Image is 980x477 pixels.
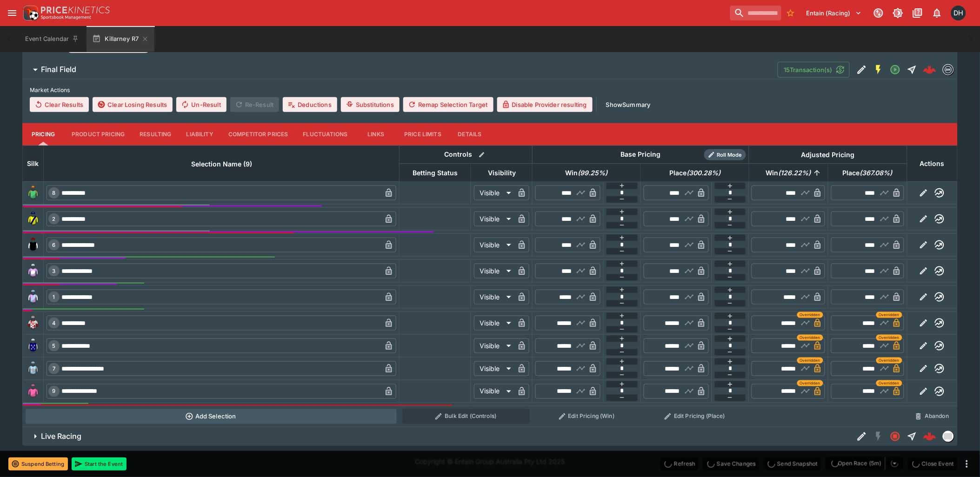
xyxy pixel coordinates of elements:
[687,167,720,179] em: ( 300.28 %)
[30,83,950,97] label: Market Actions
[909,5,926,21] button: Documentation
[943,65,953,75] img: betmakers
[230,97,279,112] span: Re-Result
[4,5,20,21] button: open drawer
[800,335,820,341] span: Overridden
[920,60,939,79] a: fff1ba29-86fe-4878-a679-ade9b5b7b1d0
[20,26,85,52] button: Event Calendar
[948,3,969,23] button: David Howard
[22,60,778,79] button: Final Field
[87,26,154,52] button: Killarney R7
[870,5,887,21] button: Connected to PK
[929,5,946,21] button: Notifications
[600,97,656,112] button: ShowSummary
[179,123,221,146] button: Liability
[41,65,76,74] h6: Final Field
[474,361,514,376] div: Visible
[778,62,850,78] button: 15Transaction(s)
[474,316,514,331] div: Visible
[176,97,226,112] button: Un-Result
[910,409,954,424] button: Abandon
[659,167,731,179] span: Place(300.28%)
[474,384,514,399] div: Visible
[943,431,953,442] img: liveracing
[26,290,40,305] img: runner 1
[704,149,746,160] div: Show/hide Price Roll mode configuration.
[402,409,530,424] button: Bulk Edit (Controls)
[474,212,514,226] div: Visible
[853,61,870,78] button: Edit Detail
[497,97,593,112] button: Disable Provider resulting
[535,409,638,424] button: Edit Pricing (Win)
[853,428,870,445] button: Edit Detail
[923,63,936,76] div: fff1ba29-86fe-4878-a679-ade9b5b7b1d0
[41,432,81,442] h6: Live Racing
[26,212,40,226] img: runner 2
[51,388,58,395] span: 9
[870,61,887,78] button: SGM Enabled
[93,97,173,112] button: Clear Losing Results
[825,457,904,470] div: split button
[904,61,920,78] button: Straight
[478,167,526,179] span: Visibility
[355,123,397,146] button: Links
[8,457,68,470] button: Suspend Betting
[26,338,40,353] img: runner 5
[23,146,44,181] th: Silk
[890,5,907,21] button: Toggle light/dark mode
[26,264,40,278] img: runner 3
[474,290,514,305] div: Visible
[26,238,40,252] img: runner 6
[879,358,900,364] span: Overridden
[943,431,954,442] div: liveracing
[749,146,907,164] th: Adjusted Pricing
[26,384,40,399] img: runner 9
[474,264,514,278] div: Visible
[402,167,468,179] span: Betting Status
[887,61,904,78] button: Open
[779,167,811,179] em: ( 126.22 %)
[51,242,58,248] span: 6
[923,430,936,443] div: cbeba991-d456-41ea-9840-e8d6258a7c52
[51,365,57,372] span: 7
[617,149,665,160] div: Base Pricing
[51,216,58,222] span: 2
[20,4,39,22] img: PriceKinetics Logo
[943,64,954,75] div: betmakers
[879,380,900,386] span: Overridden
[920,427,939,446] a: cbeba991-d456-41ea-9840-e8d6258a7c52
[397,123,449,146] button: Price Limits
[51,268,58,274] span: 3
[41,7,110,13] img: PriceKinetics
[26,409,397,424] button: Add Selection
[923,430,936,443] img: logo-cerberus--red.svg
[64,123,132,146] button: Product Pricing
[51,294,57,300] span: 1
[22,123,64,146] button: Pricing
[890,431,901,442] svg: Closed
[51,343,58,349] span: 5
[890,64,901,75] svg: Open
[800,358,820,364] span: Overridden
[476,149,488,161] button: Bulk edit
[283,97,337,112] button: Deductions
[879,335,900,341] span: Overridden
[22,427,853,446] button: Live Racing
[713,151,746,159] span: Roll Mode
[555,167,618,179] span: Win(99.25%)
[341,97,400,112] button: Substitutions
[870,428,887,445] button: SGM Disabled
[221,123,296,146] button: Competitor Prices
[400,146,533,164] th: Controls
[26,316,40,331] img: runner 4
[860,167,893,179] em: ( 367.08 %)
[30,97,89,112] button: Clear Results
[833,167,903,179] span: Place(367.08%)
[879,312,900,318] span: Overridden
[403,97,493,112] button: Remap Selection Target
[961,458,973,470] button: more
[644,409,747,424] button: Edit Pricing (Place)
[72,457,127,470] button: Start the Event
[923,63,936,76] img: logo-cerberus--red.svg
